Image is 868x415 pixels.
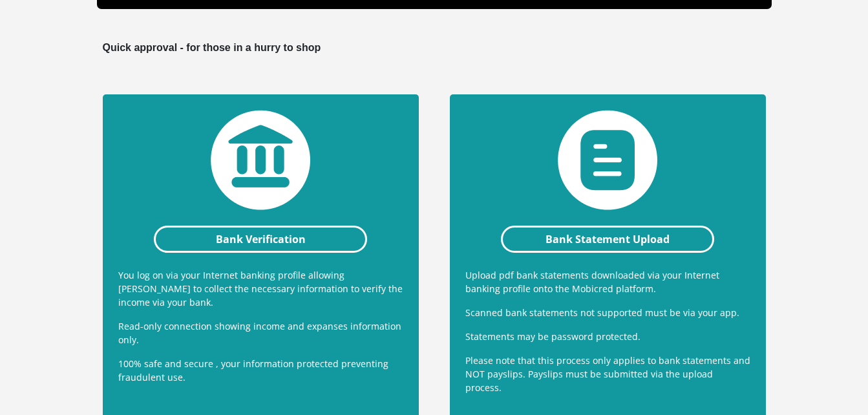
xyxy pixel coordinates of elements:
p: Upload pdf bank statements downloaded via your Internet banking profile onto the Mobicred platform. [465,268,750,295]
p: Read-only connection showing income and expanses information only. [118,319,403,346]
img: bank-verification.png [211,110,310,210]
p: Statements may be password protected. [465,330,750,343]
p: Scanned bank statements not supported must be via your app. [465,306,750,319]
b: Quick approval - for those in a hurry to shop [103,42,321,53]
a: Bank Statement Upload [501,226,715,253]
img: statement-upload.png [558,110,657,210]
a: Bank Verification [154,226,368,253]
p: You log on via your Internet banking profile allowing [PERSON_NAME] to collect the necessary info... [118,268,403,309]
p: 100% safe and secure , your information protected preventing fraudulent use. [118,357,403,384]
p: Please note that this process only applies to bank statements and NOT payslips. Payslips must be ... [465,354,750,394]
